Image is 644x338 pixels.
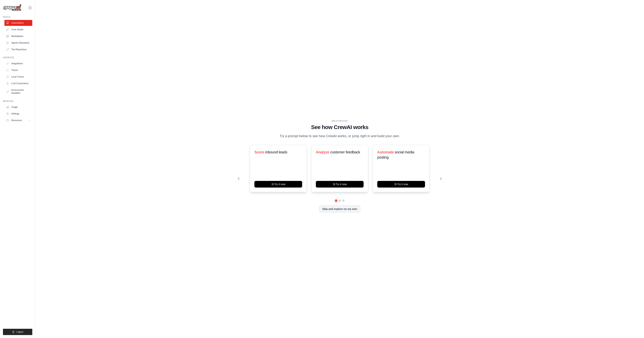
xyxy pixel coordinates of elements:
[319,205,360,212] button: Skip and explore on my own
[4,67,32,73] a: Traces
[16,330,23,333] span: Logout
[3,329,32,335] button: Logout
[4,33,32,39] a: Marketplace
[316,181,364,188] button: Try it now
[254,150,264,154] span: Score
[4,87,32,96] a: Environment Variables
[4,27,32,32] a: Crew Studio
[265,150,287,154] span: inbound leads
[4,111,32,117] a: Settings
[4,20,32,26] a: Automations
[4,80,32,86] a: LLM Connections
[11,119,22,122] span: Resources
[278,133,402,139] p: Try a prompt below to see how CrewAI works, or jump right in and build your own.
[3,100,32,103] div: Manage
[316,150,329,154] span: Analyze
[4,74,32,80] a: Local Traces
[330,150,360,154] span: customer feedback
[377,150,414,159] span: social media posting
[3,16,32,18] div: Build
[238,120,442,122] div: WALKTHROUGH
[377,150,394,154] span: Automate
[377,181,425,188] button: Try it now
[4,104,32,110] a: Usage
[4,117,32,123] button: Resources
[254,181,302,188] button: Try it now
[4,47,32,52] a: Tool Repository
[3,56,32,59] div: Operate
[4,61,32,66] a: Integrations
[3,4,21,11] img: Logo
[238,124,442,131] h1: See how CrewAI works
[4,40,32,46] a: Agents Repository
